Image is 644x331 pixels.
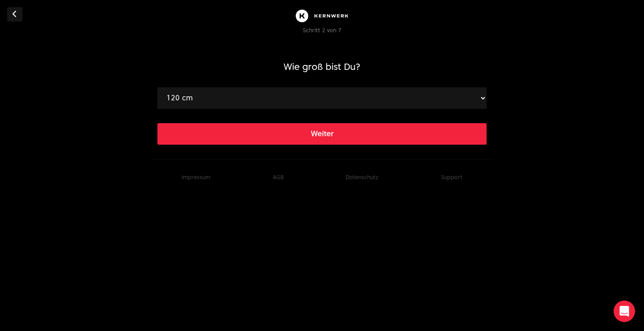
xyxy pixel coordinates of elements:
span: Schritt 2 von 7 [303,27,341,34]
a: Impressum [182,174,210,181]
h1: Wie groß bist Du? [157,60,487,73]
img: Kernwerk® [293,7,351,25]
button: Support [441,174,462,181]
div: Open Intercom Messenger [614,301,635,322]
a: Datenschutz [346,174,378,181]
button: Weiter [157,123,487,145]
a: AGB [273,174,284,181]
